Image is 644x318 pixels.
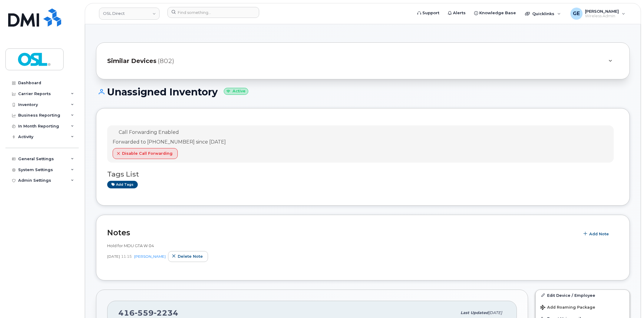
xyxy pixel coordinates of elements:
span: 2234 [154,308,178,317]
h3: Tags List [107,171,619,178]
span: Call Forwarding Enabled [119,129,179,135]
span: 11:15 [121,254,132,259]
span: 416 [118,308,178,317]
h2: Notes [107,228,576,237]
h1: Unassigned Inventory [96,87,630,97]
span: [DATE] [107,254,120,259]
span: Similar Devices [107,57,157,65]
span: Delete note [178,253,203,259]
span: Add Roaming Package [540,305,595,311]
span: (802) [158,57,174,65]
a: Add tags [107,181,138,188]
div: Forwarded to [PHONE_NUMBER] since [DATE] [113,139,226,146]
span: Add Note [589,231,609,237]
a: Edit Device / Employee [536,290,629,301]
button: Add Roaming Package [536,301,629,313]
span: Disable Call Forwarding [122,151,173,156]
button: Delete note [168,251,208,262]
span: 559 [135,308,154,317]
span: Hold for MDU GTA W 04 [107,243,154,248]
span: [DATE] [488,310,502,315]
small: Active [224,88,248,95]
a: [PERSON_NAME] [134,254,166,259]
button: Disable Call Forwarding [113,148,178,159]
span: Last updated [461,310,488,315]
button: Add Note [580,228,614,239]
